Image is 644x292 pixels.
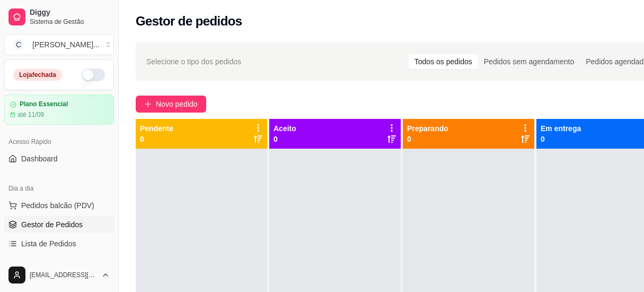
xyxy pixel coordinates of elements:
[4,262,114,288] button: [EMAIL_ADDRESS][DOMAIN_NAME]
[144,100,152,108] span: plus
[4,180,114,197] div: Dia a dia
[4,216,114,233] a: Gestor de Pedidos
[4,133,114,150] div: Acesso Rápido
[274,123,296,134] p: Aceito
[4,197,114,214] button: Pedidos balcão (PDV)
[4,34,114,55] button: Select a team
[407,123,448,134] p: Preparando
[20,100,68,108] article: Plano Essencial
[30,8,110,18] span: Diggy
[409,54,478,69] div: Todos os pedidos
[21,200,94,211] span: Pedidos balcão (PDV)
[541,123,581,134] p: Em entrega
[21,153,58,164] span: Dashboard
[13,39,24,50] span: C
[30,18,110,26] span: Sistema de Gestão
[140,123,173,134] p: Pendente
[30,271,97,279] span: [EMAIL_ADDRESS][DOMAIN_NAME]
[21,238,76,249] span: Lista de Pedidos
[32,39,100,50] div: [PERSON_NAME] ...
[13,69,62,81] div: Loja fechada
[136,96,206,113] button: Novo pedido
[407,134,448,144] p: 0
[4,95,114,125] a: Plano Essencialaté 11/09
[541,134,581,144] p: 0
[478,54,580,69] div: Pedidos sem agendamento
[146,56,241,67] span: Selecione o tipo dos pedidos
[140,134,173,144] p: 0
[21,257,68,268] span: Salão / Mesas
[4,254,114,271] a: Salão / Mesas
[274,134,296,144] p: 0
[82,68,105,81] button: Alterar Status
[136,13,242,30] h2: Gestor de pedidos
[17,110,44,119] article: até 11/09
[4,150,114,167] a: Dashboard
[21,219,83,230] span: Gestor de Pedidos
[4,235,114,252] a: Lista de Pedidos
[156,98,198,110] span: Novo pedido
[4,4,114,30] a: DiggySistema de Gestão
